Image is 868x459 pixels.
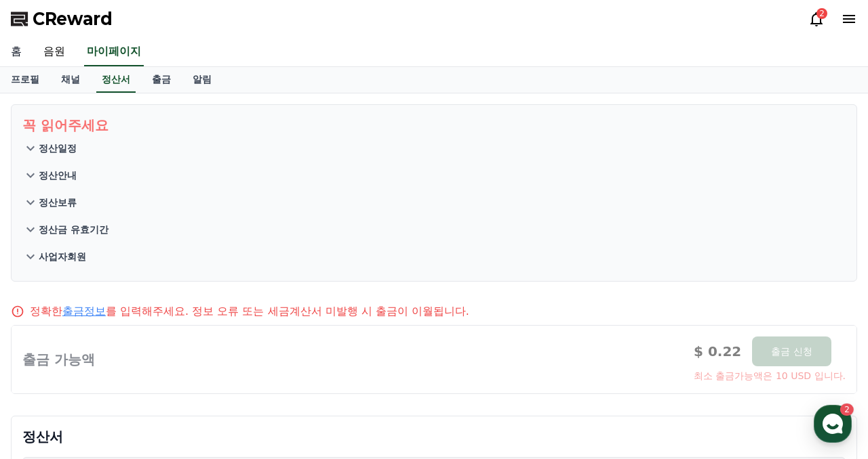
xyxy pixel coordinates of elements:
button: 정산금 유효기간 [22,216,846,243]
p: 정산일정 [39,141,77,155]
a: 2대화 [90,347,175,380]
a: 알림 [182,67,222,93]
p: 꼭 읽어주세요 [22,116,846,135]
a: 음원 [33,38,76,66]
span: 홈 [43,367,51,378]
button: 정산일정 [22,135,846,162]
a: 2 [808,11,825,27]
span: CReward [33,8,113,30]
a: 홈 [4,347,90,380]
button: 사업자회원 [22,243,846,270]
button: 정산안내 [22,162,846,189]
p: 정산안내 [39,169,77,182]
a: CReward [11,8,113,30]
a: 출금정보 [62,305,106,318]
p: 사업자회원 [39,250,86,263]
a: 채널 [50,67,91,93]
a: 출금 [141,67,182,93]
p: 정산금 유효기간 [39,223,108,236]
div: 2 [816,8,827,19]
a: 설정 [175,347,260,380]
a: 마이페이지 [84,38,144,66]
button: 정산보류 [22,189,846,216]
p: 정확한 를 입력해주세요. 정보 오류 또는 세금계산서 미발행 시 출금이 이월됩니다. [30,303,469,320]
span: 대화 [124,368,140,378]
span: 2 [138,346,142,357]
p: 정산서 [22,427,846,446]
a: 정산서 [96,67,136,93]
span: 설정 [210,367,226,378]
p: 정산보류 [39,196,77,209]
